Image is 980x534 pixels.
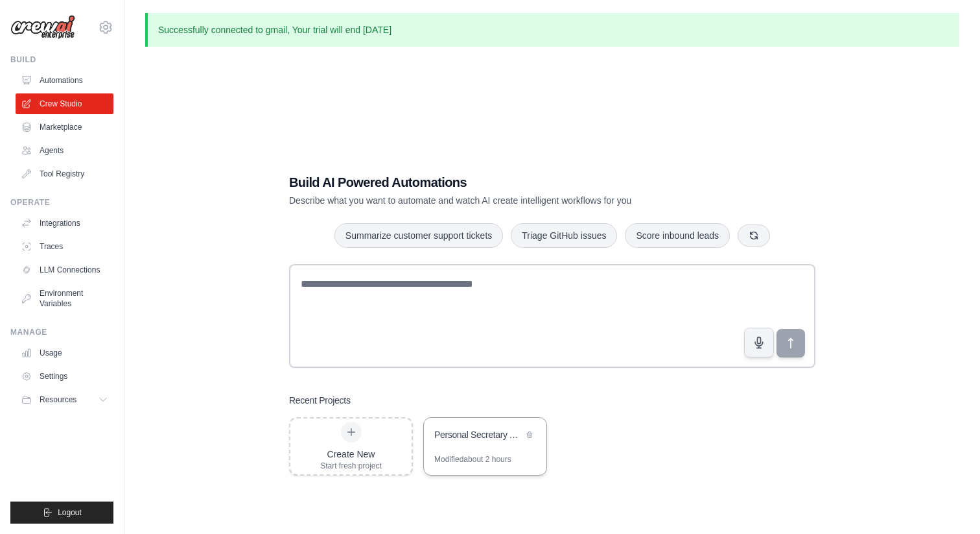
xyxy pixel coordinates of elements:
button: Resources [16,389,113,410]
button: Click to speak your automation idea [744,328,774,358]
button: Get new suggestions [738,225,770,247]
iframe: Chat Widget [915,472,980,534]
a: Crew Studio [16,93,113,114]
a: Automations [16,70,113,91]
span: Logout [58,507,82,518]
a: Settings [16,366,113,387]
button: Logout [10,502,113,524]
button: Triage GitHub issues [511,223,617,248]
img: Logo [10,15,75,40]
a: Integrations [16,213,113,234]
button: Score inbound leads [625,223,730,248]
div: Modified about 2 hours [434,454,511,465]
h3: Recent Projects [289,394,351,407]
a: Tool Registry [16,164,113,184]
p: Describe what you want to automate and watch AI create intelligent workflows for you [289,194,725,207]
a: Agents [16,140,113,161]
div: Personal Secretary Assistant [434,428,523,441]
button: Delete project [523,428,536,441]
a: Traces [16,236,113,257]
div: Manage [10,327,113,337]
span: Resources [40,394,76,405]
a: Environment Variables [16,283,113,314]
div: Create New [320,448,382,461]
div: Start fresh project [320,461,382,471]
div: Operate [10,197,113,208]
p: Successfully connected to gmail, Your trial will end [DATE] [145,13,959,47]
div: Build [10,55,113,65]
a: LLM Connections [16,260,113,280]
button: Summarize customer support tickets [334,223,503,248]
a: Usage [16,343,113,363]
h1: Build AI Powered Automations [289,173,725,191]
a: Marketplace [16,117,113,138]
